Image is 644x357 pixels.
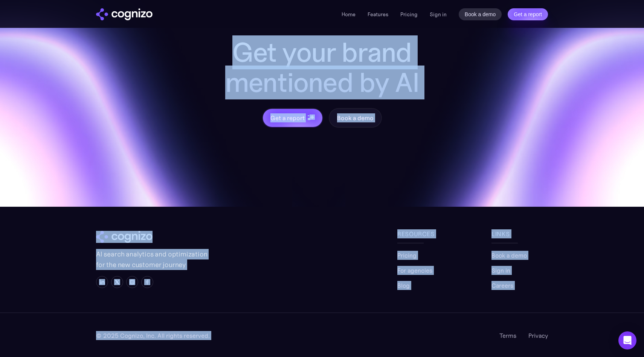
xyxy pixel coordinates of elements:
a: Terms [499,331,516,340]
a: Blog [397,281,410,290]
a: home [96,8,153,20]
img: cognizo logo [96,8,153,20]
p: AI search analytics and optimization for the new customer journey [96,249,209,270]
div: Book a demo [337,113,373,122]
img: LinkedIn icon [99,279,105,285]
a: Get a report [508,8,548,20]
a: Book a demo [459,8,502,20]
a: Features [368,11,388,18]
img: star [308,118,310,121]
a: Pricing [400,11,418,18]
a: Book a demo [491,251,527,260]
a: Get a reportstarstarstar [262,108,323,128]
div: links [491,229,548,238]
img: star [308,115,309,116]
a: Careers [491,281,513,290]
h2: Get your brand mentioned by AI [201,37,443,98]
a: For agencies [397,266,432,275]
img: X icon [114,279,120,285]
div: Get a report [270,113,304,122]
div: Open Intercom Messenger [618,331,636,349]
a: Book a demo [329,108,382,128]
div: Resources [397,229,454,238]
a: Sign in [491,266,510,275]
a: Privacy [528,331,548,340]
a: Sign in [430,10,447,19]
a: Pricing [397,251,417,260]
div: © 2025 Cognizo, Inc. All rights reserved. [96,331,210,340]
img: cognizo logo [96,231,153,243]
a: Home [342,11,356,18]
img: star [310,114,314,119]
